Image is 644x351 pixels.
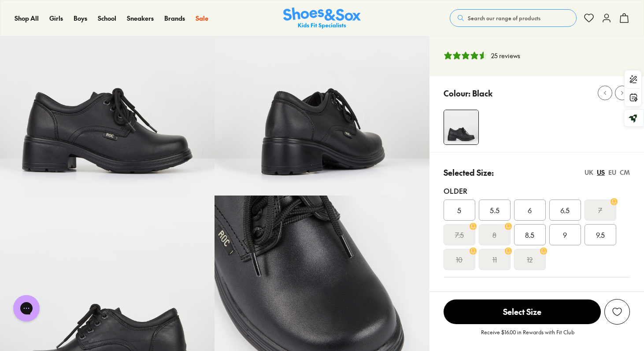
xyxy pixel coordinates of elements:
button: 4.68 stars, 25 ratings [444,51,520,60]
img: 11_1 [444,110,478,144]
span: Select Size [444,299,601,324]
span: Search our range of products [468,14,540,22]
s: 10 [456,254,463,265]
a: Shop All [15,14,39,23]
div: 25 reviews [491,51,520,60]
div: US [597,168,605,177]
button: Search our range of products [450,9,577,27]
span: 5 [457,205,461,215]
s: 7 [598,205,602,215]
button: Select Size [444,299,601,325]
s: 8 [492,229,496,240]
div: UK [585,168,593,177]
a: School [98,14,116,23]
a: Boys [74,14,87,23]
span: 6.5 [560,205,570,215]
s: 12 [527,254,533,265]
p: Selected Size: [444,166,494,178]
img: SNS_Logo_Responsive.svg [283,7,361,29]
button: Add to Wishlist [604,299,630,325]
p: Colour: [444,87,470,99]
span: 5.5 [490,205,500,215]
div: Older [444,185,630,196]
span: 9.5 [596,229,605,240]
div: CM [620,168,630,177]
a: Sneakers [127,14,154,23]
a: Brands [164,14,185,23]
s: 7.5 [455,229,464,240]
s: 11 [492,254,497,265]
span: 8.5 [525,229,534,240]
div: EU [608,168,616,177]
p: Black [472,87,492,99]
span: 9 [563,229,567,240]
a: Shoes & Sox [283,7,361,29]
a: Girls [49,14,63,23]
iframe: Gorgias live chat messenger [9,292,44,325]
a: Sale [196,14,208,23]
span: 6 [528,205,532,215]
p: Receive $16.00 in Rewards with Fit Club [481,328,574,344]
